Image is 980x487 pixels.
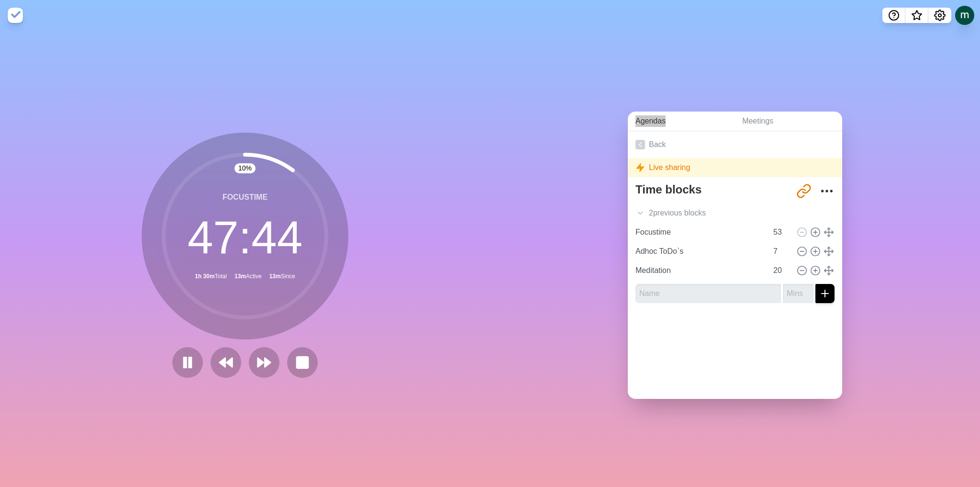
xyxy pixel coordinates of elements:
[632,242,768,261] input: Name
[8,8,23,23] img: timeblocks logo
[769,223,792,242] input: Mins
[628,158,842,177] div: Live sharing
[928,8,951,23] button: Settings
[628,112,735,131] a: Agendas
[905,8,928,23] button: What’s new
[632,261,768,280] input: Name
[635,284,781,303] input: Name
[628,204,842,223] div: 2 previous block
[817,181,836,201] button: More
[783,284,813,303] input: Mins
[632,223,768,242] input: Name
[702,207,706,219] span: s
[882,8,905,23] button: Help
[769,261,792,280] input: Mins
[628,131,842,158] a: Back
[735,112,842,131] a: Meetings
[794,181,813,201] button: Share link
[769,242,792,261] input: Mins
